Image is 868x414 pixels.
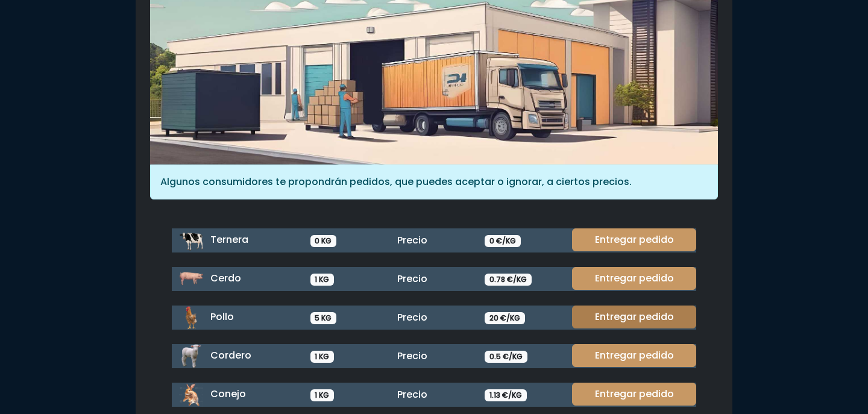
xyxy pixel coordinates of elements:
[310,274,335,286] span: 1 KG
[390,387,477,402] div: Precio
[310,351,335,363] span: 1 KG
[210,348,251,362] span: Cordero
[390,272,477,286] div: Precio
[150,165,718,199] div: Algunos consumidores te propondrán pedidos, que puedes aceptar o ignorar, a ciertos precios.
[210,310,234,324] span: Pollo
[572,228,696,251] a: Entregar pedido
[485,389,527,401] span: 1.13 €/KG
[310,235,337,247] span: 0 KG
[572,383,696,406] a: Entregar pedido
[572,267,696,290] a: Entregar pedido
[485,274,532,286] span: 0.78 €/KG
[179,306,203,330] img: pollo.png
[485,351,527,363] span: 0.5 €/KG
[179,383,203,407] img: conejo.png
[179,228,203,252] img: ternera.png
[210,271,241,285] span: Cerdo
[179,344,203,368] img: cordero.png
[390,349,477,363] div: Precio
[310,312,337,324] span: 5 KG
[390,310,477,325] div: Precio
[390,233,477,248] div: Precio
[572,306,696,328] a: Entregar pedido
[485,312,525,324] span: 20 €/KG
[210,233,248,246] span: Ternera
[310,389,335,401] span: 1 KG
[179,267,203,291] img: cerdo.png
[210,387,246,401] span: Conejo
[572,344,696,367] a: Entregar pedido
[485,235,521,247] span: 0 €/KG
